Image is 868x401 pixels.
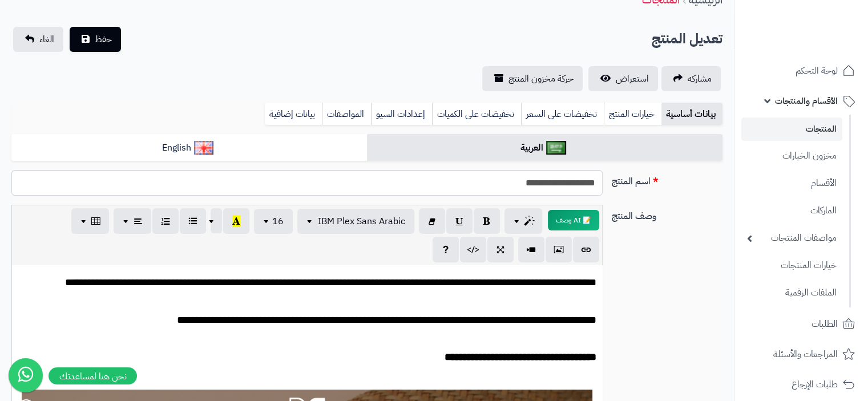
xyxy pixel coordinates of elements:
[775,93,838,109] span: الأقسام والمنتجات
[371,103,432,125] a: إعدادات السيو
[521,103,604,125] a: تخفيضات على السعر
[70,27,121,52] button: حفظ
[265,103,322,125] a: بيانات إضافية
[546,141,566,155] img: العربية
[508,72,574,86] span: حركة مخزون المنتج
[322,103,371,125] a: المواصفات
[741,253,842,278] a: خيارات المنتجات
[741,171,842,196] a: الأقسام
[688,72,712,86] span: مشاركه
[13,27,63,52] a: الغاء
[272,214,284,228] span: 16
[95,33,112,46] span: حفظ
[318,214,405,228] span: IBM Plex Sans Arabic
[616,72,649,86] span: استعراض
[741,341,861,368] a: المراجعات والأسئلة
[796,63,838,79] span: لوحة التحكم
[607,205,727,223] label: وصف المنتج
[661,66,721,91] a: مشاركه
[432,103,521,125] a: تخفيضات على الكميات
[812,316,838,332] span: الطلبات
[548,210,599,230] button: 📝 AI وصف
[773,346,838,362] span: المراجعات والأسئلة
[367,134,722,162] a: العربية
[741,118,842,141] a: المنتجات
[790,32,857,56] img: logo-2.png
[194,141,214,155] img: English
[482,66,583,91] a: حركة مخزون المنتج
[741,57,861,84] a: لوحة التحكم
[741,226,842,250] a: مواصفات المنتجات
[741,371,861,398] a: طلبات الإرجاع
[661,103,722,125] a: بيانات أساسية
[741,199,842,223] a: الماركات
[792,376,838,392] span: طلبات الإرجاع
[39,33,54,46] span: الغاء
[652,27,722,51] h2: تعديل المنتج
[11,134,367,162] a: English
[741,281,842,305] a: الملفات الرقمية
[297,209,414,234] button: IBM Plex Sans Arabic
[254,209,293,234] button: 16
[741,310,861,338] a: الطلبات
[588,66,658,91] a: استعراض
[741,144,842,168] a: مخزون الخيارات
[604,103,661,125] a: خيارات المنتج
[607,170,727,188] label: اسم المنتج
